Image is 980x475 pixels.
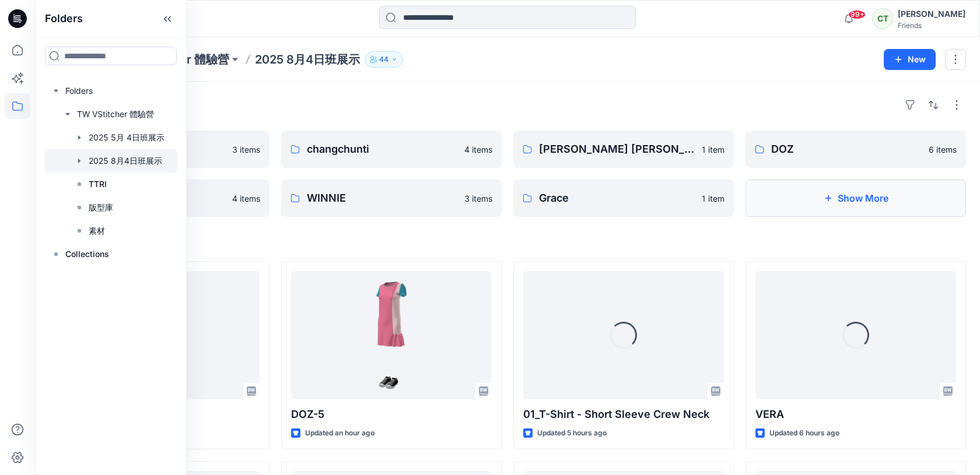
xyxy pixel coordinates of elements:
[291,406,492,423] p: DOZ-5
[232,143,260,156] p: 3 items
[281,180,502,217] a: WINNIE3 items
[281,131,502,168] a: changchunti4 items
[379,53,388,66] p: 44
[464,192,492,205] p: 3 items
[745,180,966,217] button: Show More
[291,271,492,399] a: DOZ-5
[755,406,956,423] p: VERA
[307,141,457,157] p: changchunti
[513,131,734,168] a: [PERSON_NAME] [PERSON_NAME]1 item
[898,7,965,21] div: [PERSON_NAME]
[898,21,965,30] div: Friends
[769,427,839,439] p: Updated 6 hours ago
[305,427,374,439] p: Updated an hour ago
[523,406,724,423] p: 01_T-Shirt - Short Sleeve Crew Neck
[89,224,105,238] p: 素材
[89,200,113,214] p: 版型庫
[872,8,893,29] div: CT
[49,235,966,249] h4: Styles
[307,190,457,206] p: WINNIE
[539,190,695,206] p: Grace
[929,143,957,156] p: 6 items
[884,49,936,70] button: New
[255,51,360,68] p: 2025 8月4日班展示
[464,143,492,156] p: 4 items
[89,177,107,191] p: TTRI
[539,141,695,157] p: [PERSON_NAME] [PERSON_NAME]
[232,192,260,205] p: 4 items
[771,141,922,157] p: DOZ
[65,247,109,261] p: Collections
[513,180,734,217] a: Grace1 item
[365,51,403,68] button: 44
[702,192,724,205] p: 1 item
[848,10,866,19] span: 99+
[537,427,607,439] p: Updated 5 hours ago
[702,143,724,156] p: 1 item
[745,131,966,168] a: DOZ6 items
